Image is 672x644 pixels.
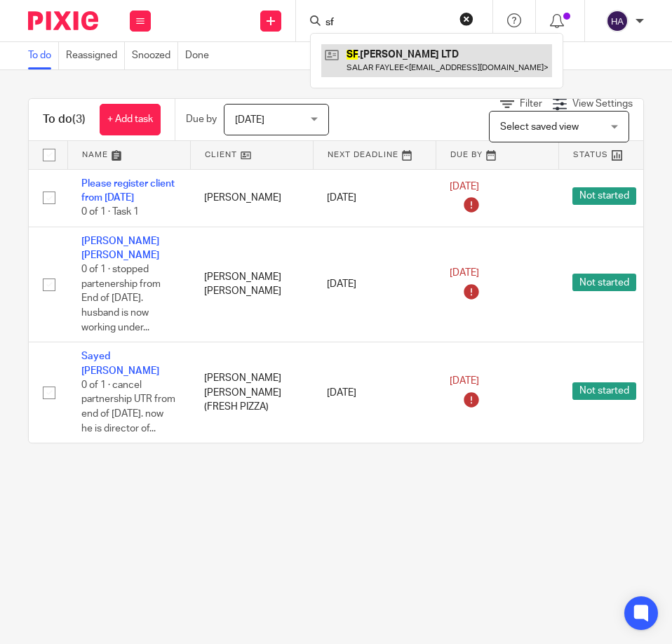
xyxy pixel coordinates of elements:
span: [DATE] [235,115,264,125]
a: Done [185,42,216,69]
span: 0 of 1 · Task 1 [81,207,139,217]
a: To do [28,42,59,69]
a: Snoozed [132,42,178,69]
span: 0 of 1 · stopped partenership from End of [DATE]. husband is now working under... [81,265,161,333]
input: Search [324,17,450,29]
span: Select saved view [500,122,579,132]
a: Reassigned [66,42,125,69]
a: Please register client from [DATE] [81,179,175,203]
a: + Add task [100,104,161,135]
td: [PERSON_NAME] [PERSON_NAME] (FRESH PIZZA) [190,342,313,443]
img: svg%3E [606,10,629,32]
span: Not started [572,187,636,205]
span: Not started [572,274,636,291]
h1: To do [43,112,86,127]
td: [DATE] [313,342,436,443]
button: Clear [459,12,473,26]
td: [PERSON_NAME] [PERSON_NAME] [190,227,313,342]
span: [DATE] [450,377,479,387]
td: [PERSON_NAME] [190,169,313,227]
img: Pixie [28,11,98,30]
a: Sayed [PERSON_NAME] [81,351,159,375]
td: [DATE] [313,227,436,342]
a: [PERSON_NAME] [PERSON_NAME] [81,236,159,260]
span: Not started [572,382,636,400]
span: 0 of 1 · cancel partnership UTR from end of [DATE]. now he is director of... [81,380,175,434]
span: View Settings [572,99,633,109]
p: Due by [186,112,217,126]
span: [DATE] [450,182,479,192]
span: (3) [72,114,86,125]
span: Filter [520,99,542,109]
td: [DATE] [313,169,436,227]
span: [DATE] [450,268,479,278]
